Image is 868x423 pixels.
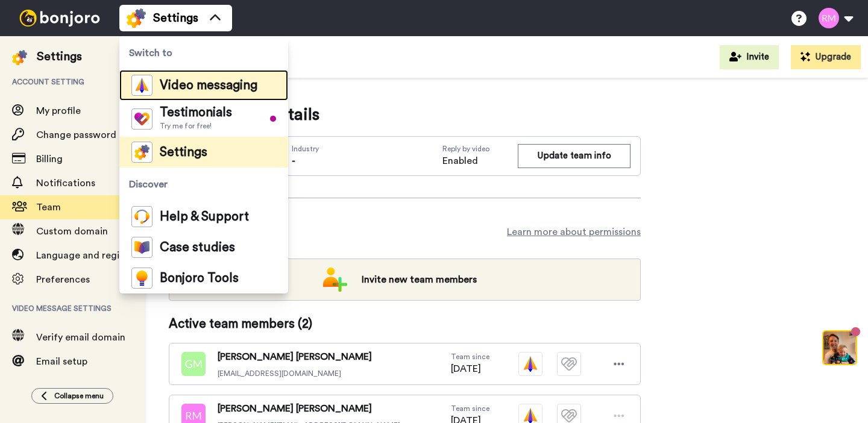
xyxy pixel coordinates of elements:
[37,48,82,65] div: Settings
[119,101,288,137] a: TestimonialsTry me for free!
[720,45,779,69] button: Invite
[160,211,249,223] span: Help & Support
[507,225,641,239] a: Learn more about permissions
[451,404,489,413] span: Team since
[557,352,581,376] img: tm-plain.svg
[36,178,95,188] span: Notifications
[323,268,347,292] img: add-team.png
[218,349,372,364] span: [PERSON_NAME] [PERSON_NAME]
[292,156,295,166] span: -
[218,369,372,378] span: [EMAIL_ADDRESS][DOMAIN_NAME]
[131,142,153,163] img: settings-colored.svg
[12,50,27,65] img: settings-colored.svg
[36,275,90,284] span: Preferences
[518,352,542,376] img: vm-color.svg
[181,352,206,376] img: gm.png
[352,268,486,292] span: Invite new team members
[131,108,153,130] img: tm-color.svg
[54,391,104,401] span: Collapse menu
[36,202,61,212] span: Team
[160,272,239,284] span: Bonjoro Tools
[160,146,207,158] span: Settings
[160,121,232,131] span: Try me for free!
[36,106,81,116] span: My profile
[31,388,113,404] button: Collapse menu
[218,401,400,416] span: [PERSON_NAME] [PERSON_NAME]
[131,237,153,258] img: case-study-colored.svg
[131,268,153,289] img: bj-tools-colored.svg
[36,251,131,260] span: Language and region
[169,315,312,333] span: Active team members ( 2 )
[160,242,235,254] span: Case studies
[131,206,153,227] img: help-and-support-colored.svg
[119,232,288,263] a: Case studies
[442,144,518,154] span: Reply by video
[36,154,63,164] span: Billing
[119,168,288,201] span: Discover
[292,144,319,154] span: Industry
[160,107,232,119] span: Testimonials
[127,8,146,28] img: settings-colored.svg
[442,154,518,168] span: Enabled
[169,102,641,127] span: Update team details
[36,357,87,366] span: Email setup
[36,227,108,236] span: Custom domain
[119,201,288,232] a: Help & Support
[160,80,257,92] span: Video messaging
[119,36,288,70] span: Switch to
[119,263,288,293] a: Bonjoro Tools
[119,137,288,168] a: Settings
[518,144,631,168] button: Update team info
[153,10,198,27] span: Settings
[451,362,489,376] span: [DATE]
[36,333,125,342] span: Verify email domain
[14,10,105,27] img: bj-logo-header-white.svg
[131,75,153,96] img: vm-color.svg
[36,130,116,140] span: Change password
[791,45,861,69] button: Upgrade
[1,2,34,35] img: 5087268b-a063-445d-b3f7-59d8cce3615b-1541509651.jpg
[451,352,489,362] span: Team since
[119,70,288,101] a: Video messaging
